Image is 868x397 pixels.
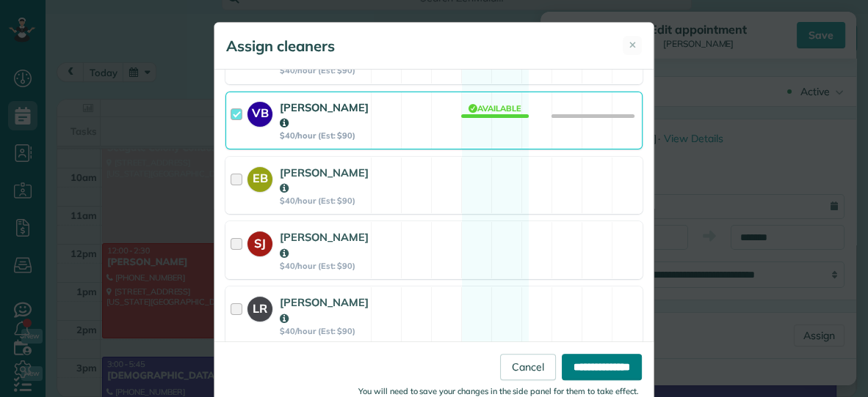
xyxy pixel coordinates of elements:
[247,167,272,188] strong: EB
[226,36,335,56] h5: Assign cleaners
[280,166,369,195] strong: [PERSON_NAME]
[280,196,369,206] strong: $40/hour (Est: $90)
[280,100,369,130] strong: [PERSON_NAME]
[280,326,369,336] strong: $40/hour (Est: $90)
[280,295,369,324] strong: [PERSON_NAME]
[280,65,369,75] strong: $40/hour (Est: $90)
[247,102,272,122] strong: VB
[358,386,639,396] small: You will need to save your changes in the side panel for them to take effect.
[500,354,556,380] a: Cancel
[247,297,272,317] strong: LR
[247,231,272,252] strong: SJ
[280,261,369,271] strong: $40/hour (Est: $90)
[280,230,369,259] strong: [PERSON_NAME]
[629,38,637,52] span: ✕
[280,130,369,141] strong: $40/hour (Est: $90)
